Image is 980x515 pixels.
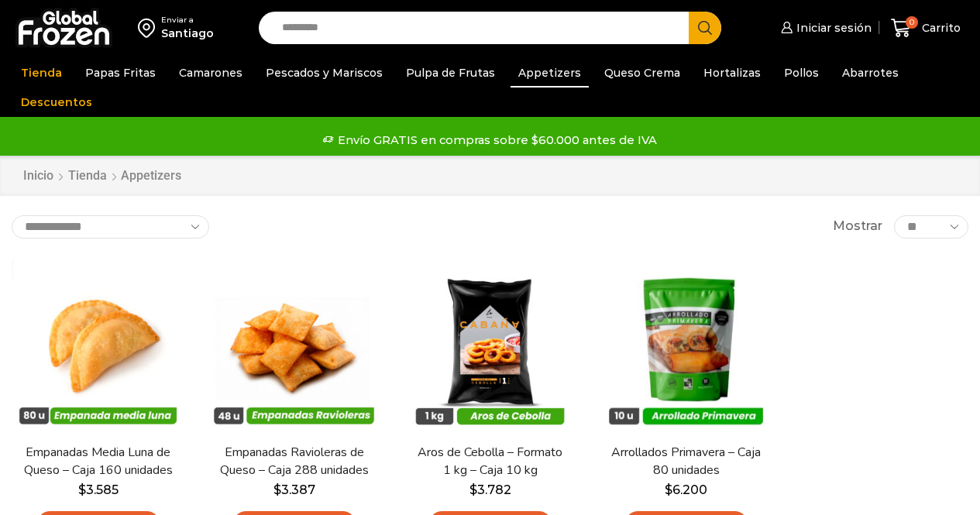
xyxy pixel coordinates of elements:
[161,15,214,26] div: Enviar a
[273,482,315,497] bdi: 3.387
[20,444,176,479] a: Empanadas Media Luna de Queso – Caja 160 unidades
[608,444,764,479] a: Arrollados Primavera – Caja 80 unidades
[13,58,70,88] a: Tienda
[258,58,390,88] a: Pescados y Mariscos
[665,482,672,497] span: $
[67,167,108,185] a: Tienda
[138,15,161,41] img: address-field-icon.svg
[216,444,372,479] a: Empanadas Ravioleras de Queso – Caja 288 unidades
[78,482,86,497] span: $
[834,58,906,88] a: Abarrotes
[689,12,721,44] button: Search button
[696,58,769,88] a: Hortalizas
[597,58,688,88] a: Queso Crema
[77,58,163,88] a: Papas Fritas
[469,482,477,497] span: $
[121,168,181,183] h1: Appetizers
[161,26,214,41] div: Santiago
[665,482,707,497] bdi: 6.200
[412,444,568,479] a: Aros de Cebolla – Formato 1 kg – Caja 10 kg
[12,215,209,239] select: Pedido de la tienda
[171,58,250,88] a: Camarones
[906,16,918,29] span: 0
[22,167,181,185] nav: Breadcrumb
[511,58,589,88] a: Appetizers
[273,482,281,497] span: $
[777,12,872,43] a: Iniciar sesión
[398,58,503,88] a: Pulpa de Frutas
[793,20,872,36] span: Iniciar sesión
[833,218,882,235] span: Mostrar
[13,88,100,117] a: Descuentos
[22,167,54,185] a: Inicio
[78,482,119,497] bdi: 3.585
[776,58,827,88] a: Pollos
[918,20,961,36] span: Carrito
[887,10,965,46] a: 0 Carrito
[469,482,511,497] bdi: 3.782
